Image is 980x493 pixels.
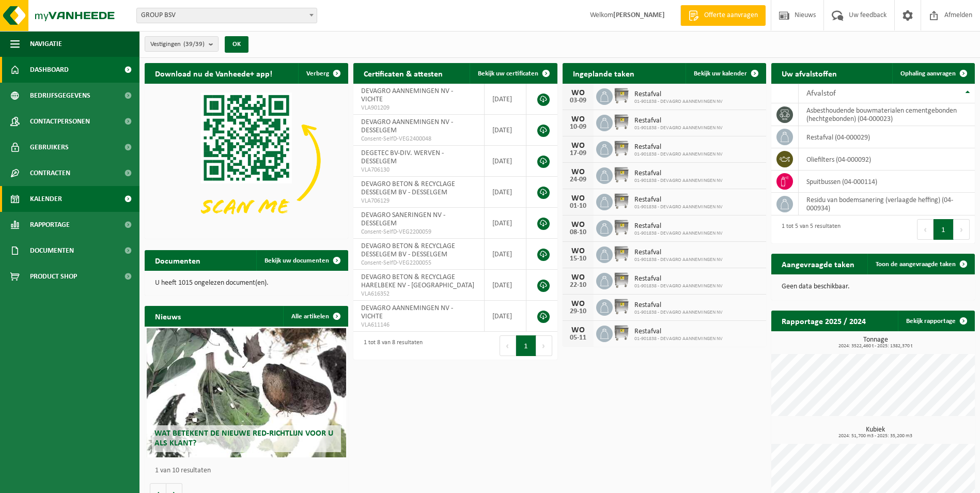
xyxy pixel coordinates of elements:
[568,124,588,131] div: 10-09
[30,109,90,134] span: Contactpersonen
[680,5,766,26] a: Offerte aanvragen
[137,8,317,23] span: GROUP BSV
[145,250,211,270] h2: Documenten
[568,142,588,150] div: WO
[634,310,723,316] span: 01-901838 - DEVAGRO AANNEMINGEN NV
[361,211,445,227] span: DEVAGRO SANERINGEN NV - DESSELGEM
[917,219,934,240] button: Previous
[634,328,723,336] span: Restafval
[361,149,444,165] span: DEGETEC BV-DIV. WERVEN - DESSELGEM
[568,300,588,308] div: WO
[298,63,347,84] button: Verberg
[934,219,954,240] button: 1
[568,247,588,255] div: WO
[799,126,975,148] td: restafval (04-000029)
[361,321,476,329] span: VLA611146
[568,308,588,315] div: 29-10
[634,257,723,263] span: 01-901838 - DEVAGRO AANNEMINGEN NV
[361,228,476,236] span: Consent-SelfD-VEG2200059
[634,117,723,125] span: Restafval
[359,334,423,357] div: 1 tot 8 van 8 resultaten
[634,178,723,184] span: 01-901838 - DEVAGRO AANNEMINGEN NV
[900,70,956,77] span: Ophaling aanvragen
[306,70,329,77] span: Verberg
[771,311,876,331] h2: Rapportage 2025 / 2024
[361,259,476,267] span: Consent-SelfD-VEG2200055
[771,63,847,83] h2: Uw afvalstoffen
[568,334,588,342] div: 05-11
[686,63,765,84] a: Bekijk uw kalender
[30,212,70,238] span: Rapportage
[145,36,219,52] button: Vestigingen(39/39)
[568,176,588,183] div: 24-09
[183,41,205,48] count: (39/39)
[265,257,329,264] span: Bekijk uw documenten
[776,434,975,439] span: 2024: 51,700 m3 - 2025: 35,200 m3
[485,115,527,146] td: [DATE]
[613,219,630,236] img: WB-1100-GAL-GY-02
[568,97,588,104] div: 03-09
[30,83,90,109] span: Bedrijfsgegevens
[634,90,723,99] span: Restafval
[147,328,346,457] a: Wat betekent de nieuwe RED-richtlijn voor u als klant?
[353,63,453,83] h2: Certificaten & attesten
[776,218,841,241] div: 1 tot 5 van 5 resultaten
[702,10,760,21] span: Offerte aanvragen
[634,143,723,151] span: Restafval
[634,125,723,131] span: 01-901838 - DEVAGRO AANNEMINGEN NV
[806,89,836,98] span: Afvalstof
[634,196,723,204] span: Restafval
[485,270,527,301] td: [DATE]
[568,255,588,263] div: 15-10
[30,31,62,57] span: Navigatie
[470,63,556,84] a: Bekijk uw certificaten
[500,335,516,356] button: Previous
[898,311,974,331] a: Bekijk rapportage
[154,429,333,448] span: Wat betekent de nieuwe RED-richtlijn voor u als klant?
[613,324,630,342] img: WB-1100-GAL-GY-02
[485,301,527,332] td: [DATE]
[563,63,645,83] h2: Ingeplande taken
[485,208,527,239] td: [DATE]
[568,168,588,176] div: WO
[568,150,588,157] div: 17-09
[30,186,62,212] span: Kalender
[776,336,975,349] h3: Tonnage
[568,194,588,203] div: WO
[799,171,975,193] td: spuitbussen (04-000114)
[361,290,476,298] span: VLA616352
[30,238,74,264] span: Documenten
[634,230,723,237] span: 01-901838 - DEVAGRO AANNEMINGEN NV
[225,36,248,53] button: OK
[478,70,538,77] span: Bekijk uw certificaten
[361,104,476,112] span: VLA901209
[145,84,348,237] img: Download de VHEPlus App
[613,140,630,157] img: WB-1100-GAL-GY-02
[568,221,588,229] div: WO
[516,335,536,356] button: 1
[155,280,338,287] p: U heeft 1015 ongelezen document(en).
[485,239,527,270] td: [DATE]
[30,160,70,186] span: Contracten
[613,298,630,315] img: WB-1100-GAL-GY-02
[867,254,974,274] a: Toon de aangevraagde taken
[361,87,453,103] span: DEVAGRO AANNEMINGEN NV - VICHTE
[892,63,974,84] a: Ophaling aanvragen
[568,273,588,282] div: WO
[485,146,527,177] td: [DATE]
[361,242,455,258] span: DEVAGRO BETON & RECYCLAGE DESSELGEM BV - DESSELGEM
[634,283,723,289] span: 01-901838 - DEVAGRO AANNEMINGEN NV
[485,177,527,208] td: [DATE]
[361,197,476,205] span: VLA706129
[568,326,588,334] div: WO
[30,264,77,289] span: Product Shop
[30,57,69,83] span: Dashboard
[568,229,588,236] div: 08-10
[568,115,588,124] div: WO
[613,245,630,263] img: WB-1100-GAL-GY-02
[613,166,630,183] img: WB-1100-GAL-GY-02
[613,87,630,104] img: WB-1100-GAL-GY-02
[634,275,723,283] span: Restafval
[361,304,453,320] span: DEVAGRO AANNEMINGEN NV - VICHTE
[771,254,865,274] h2: Aangevraagde taken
